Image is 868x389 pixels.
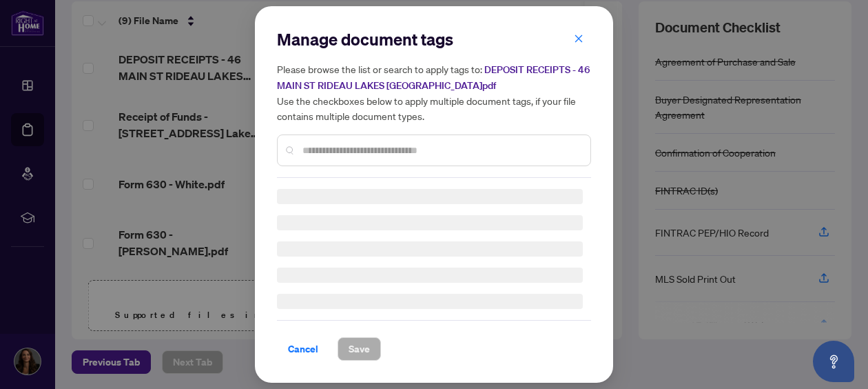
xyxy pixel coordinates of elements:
[813,341,854,382] button: Open asap
[277,337,329,361] button: Cancel
[338,337,381,361] button: Save
[277,61,591,123] h5: Please browse the list or search to apply tags to: Use the checkboxes below to apply multiple doc...
[277,28,591,50] h2: Manage document tags
[288,338,318,360] span: Cancel
[574,34,583,43] span: close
